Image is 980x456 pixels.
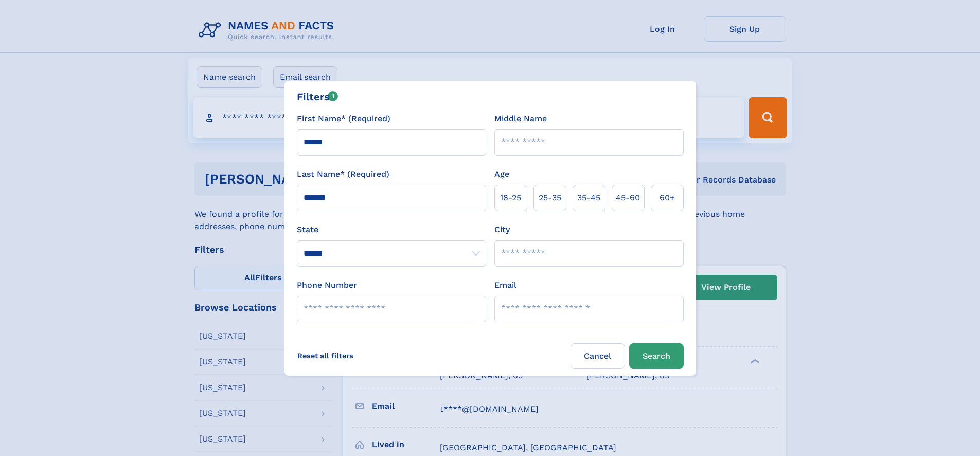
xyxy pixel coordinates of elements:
[539,192,561,204] span: 25‑35
[577,192,600,204] span: 35‑45
[494,113,547,125] label: Middle Name
[494,168,509,180] label: Age
[660,192,675,204] span: 60+
[571,343,625,369] label: Cancel
[494,279,516,291] label: Email
[297,89,338,104] div: Filters
[500,192,521,204] span: 18‑25
[494,224,510,236] label: City
[616,192,640,204] span: 45‑60
[297,279,357,291] label: Phone Number
[291,343,360,368] label: Reset all filters
[297,224,486,236] label: State
[297,113,390,125] label: First Name* (Required)
[297,168,389,180] label: Last Name* (Required)
[629,343,684,369] button: Search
